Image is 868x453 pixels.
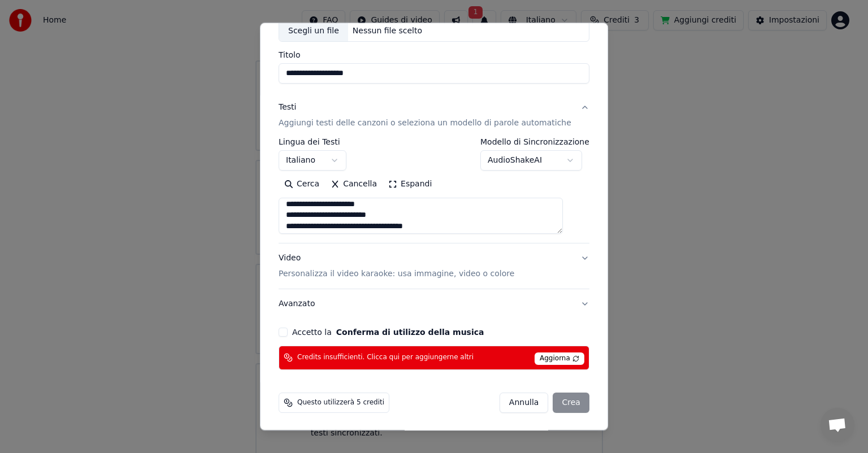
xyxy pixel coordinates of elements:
span: Aggiorna [535,352,584,365]
label: Accetto la [292,328,484,336]
button: Accetto la [336,328,484,336]
div: Testi [279,102,296,113]
label: Lingua dei Testi [279,138,346,146]
button: TestiAggiungi testi delle canzoni o seleziona un modello di parole automatiche [279,93,589,138]
div: TestiAggiungi testi delle canzoni o seleziona un modello di parole automatiche [279,138,589,243]
div: Nessun file scelto [348,25,427,37]
div: Scegli un file [279,21,348,41]
span: Credits insufficienti. Clicca qui per aggiungerne altri [297,353,474,362]
button: Espandi [383,175,437,193]
p: Personalizza il video karaoke: usa immagine, video o colore [279,268,514,280]
p: Aggiungi testi delle canzoni o seleziona un modello di parole automatiche [279,117,571,129]
button: VideoPersonalizza il video karaoke: usa immagine, video o colore [279,243,589,289]
button: Annulla [500,393,549,413]
button: Cerca [279,175,325,193]
div: Video [279,252,514,280]
button: Avanzato [279,289,589,319]
button: Cancella [325,175,383,193]
label: Modello di Sincronizzazione [480,138,589,146]
span: Questo utilizzerà 5 crediti [297,398,384,407]
label: Titolo [279,51,589,59]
